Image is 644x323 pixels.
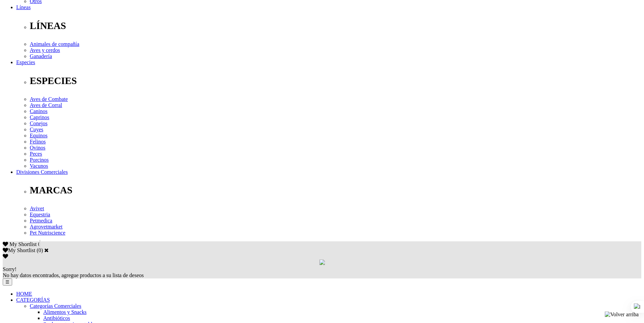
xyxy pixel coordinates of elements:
a: Agrovetmarket [30,224,63,230]
span: 0 [38,241,41,247]
a: Felinos [30,139,46,144]
a: Aves de Corral [30,102,62,108]
a: Avivet [30,206,44,211]
a: Caninos [30,108,47,114]
a: Ganadería [30,53,52,59]
a: Aves y cerdos [30,47,60,53]
label: My Shortlist [3,247,35,253]
p: MARCAS [30,185,641,196]
span: ( ) [37,247,43,253]
a: Líneas [16,4,31,10]
p: ESPECIES [30,75,641,86]
a: Cuyes [30,127,43,132]
a: Conejos [30,120,47,126]
a: Equinos [30,133,47,138]
a: Peces [30,151,42,157]
iframe: Brevo live chat [3,250,117,320]
a: Aves de Combate [30,96,68,102]
img: loading.gif [319,260,325,265]
a: Ovinos [30,145,45,151]
a: Caprinos [30,114,49,120]
button: ☰ [3,278,12,286]
a: Porcinos [30,157,49,163]
a: Especies [16,59,35,65]
a: Petmedica [30,218,52,223]
p: LÍNEAS [30,20,641,31]
a: Pet Nutriscience [30,230,65,236]
span: My Shortlist [9,241,37,247]
a: Vacunos [30,163,48,169]
a: Divisiones Comerciales [16,169,68,175]
div: No hay datos encontrados, agregue productos a su lista de deseos [3,266,641,278]
span: Sorry! [3,266,17,272]
img: Volver arriba [605,312,639,318]
label: 0 [39,247,41,253]
a: Cerrar [44,247,49,253]
a: Animales de compañía [30,41,79,47]
a: Equestria [30,212,50,217]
